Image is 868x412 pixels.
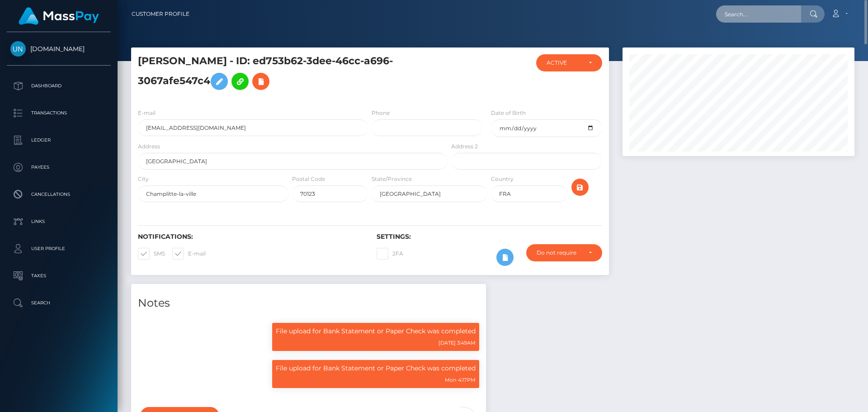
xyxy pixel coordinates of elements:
button: ACTIVE [536,54,602,71]
p: Search [10,296,107,310]
label: Address [138,142,160,151]
label: 2FA [377,248,403,260]
a: Links [7,210,111,233]
p: Dashboard [10,79,107,93]
a: Ledger [7,129,111,152]
h4: Notes [138,295,479,311]
div: Do not require [537,249,581,256]
a: User Profile [7,237,111,260]
a: Payees [7,156,111,179]
small: [DATE] 3:49AM [439,340,476,346]
a: Cancellations [7,183,111,206]
a: Search [7,292,111,314]
h5: [PERSON_NAME] - ID: ed753b62-3dee-46cc-a696-3067afe547c4 [138,54,443,95]
p: Transactions [10,106,107,120]
p: Taxes [10,269,107,283]
label: Postal Code [292,175,325,183]
p: File upload for Bank Statement or Paper Check was completed [276,364,476,373]
label: State/Province [372,175,412,183]
small: Mon 4:17PM [445,377,476,383]
a: Dashboard [7,75,111,97]
label: E-mail [138,109,156,117]
a: Taxes [7,265,111,287]
label: City [138,175,149,183]
p: User Profile [10,242,107,256]
label: E-mail [172,248,206,260]
label: SMS [138,248,165,260]
p: File upload for Bank Statement or Paper Check was completed [276,327,476,336]
p: Links [10,215,107,228]
img: Unlockt.me [10,41,26,57]
label: Country [491,175,514,183]
span: [DOMAIN_NAME] [7,45,111,53]
label: Date of Birth [491,109,526,117]
label: Phone [372,109,390,117]
a: Customer Profile [132,5,189,24]
p: Cancellations [10,188,107,201]
h6: Settings: [377,233,602,241]
p: Payees [10,161,107,174]
p: Ledger [10,133,107,147]
h6: Notifications: [138,233,363,241]
label: Address 2 [451,142,478,151]
button: Do not require [526,244,602,261]
a: Transactions [7,102,111,124]
div: ACTIVE [547,59,581,66]
img: MassPay Logo [19,7,99,25]
input: Search... [716,5,801,23]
